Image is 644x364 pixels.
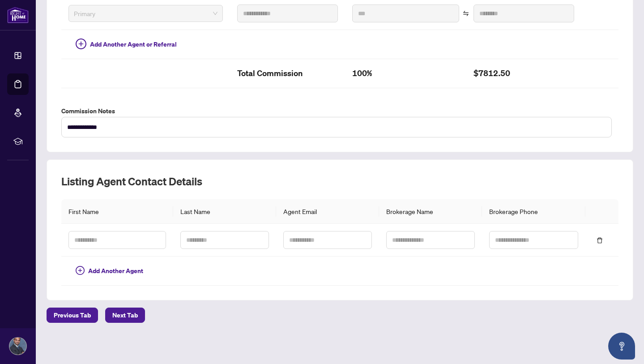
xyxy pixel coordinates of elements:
[47,308,98,323] button: Previous Tab
[74,7,218,20] span: Primary
[379,199,482,224] th: Brokerage Name
[54,308,91,322] span: Previous Tab
[61,199,173,224] th: First Name
[608,333,635,360] button: Open asap
[61,174,618,188] h2: Listing Agent Contact Details
[90,39,177,49] span: Add Another Agent or Referral
[482,199,585,224] th: Brokerage Phone
[7,7,29,23] img: logo
[352,66,459,81] h2: 100%
[76,39,86,49] span: plus-circle
[61,106,618,116] label: Commission Notes
[597,237,603,244] span: delete
[9,338,26,355] img: Profile Icon
[88,266,143,276] span: Add Another Agent
[473,66,574,81] h2: $7812.50
[112,308,138,322] span: Next Tab
[68,37,184,51] button: Add Another Agent or Referral
[105,308,145,323] button: Next Tab
[276,199,379,224] th: Agent Email
[237,66,338,81] h2: Total Commission
[68,264,150,278] button: Add Another Agent
[463,10,469,17] span: swap
[173,199,276,224] th: Last Name
[76,266,85,275] span: plus-circle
